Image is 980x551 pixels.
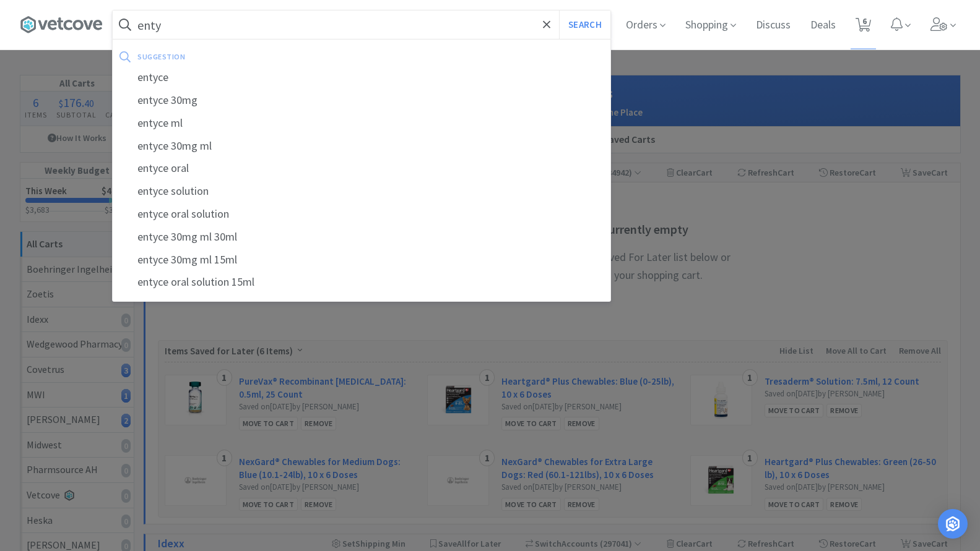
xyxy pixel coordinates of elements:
div: entyce oral solution 15ml [113,271,610,294]
div: entyce solution [113,180,610,203]
button: Search [559,11,610,39]
div: suggestion [137,47,394,66]
div: entyce [113,66,610,89]
div: entyce oral solution [113,203,610,226]
input: Search by item, sku, manufacturer, ingredient, size... [113,11,610,39]
div: entyce 30mg [113,89,610,112]
div: entyce oral [113,157,610,180]
a: Discuss [751,20,796,31]
a: Deals [805,20,841,31]
div: entyce 30mg ml [113,135,610,158]
div: entyce 30mg ml 15ml [113,249,610,271]
div: entyce 30mg ml 30ml [113,226,610,249]
div: entyce ml [113,112,610,135]
a: 6 [851,21,876,32]
div: Open Intercom Messenger [938,509,968,539]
